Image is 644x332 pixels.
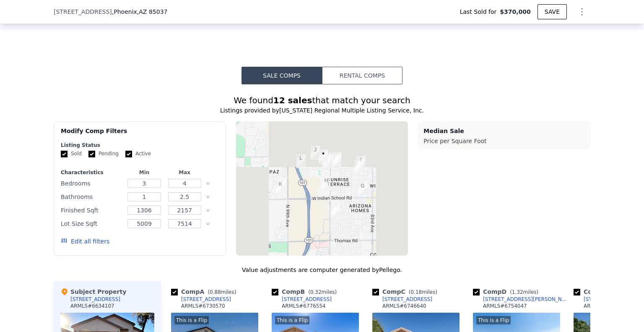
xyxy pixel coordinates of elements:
[206,182,210,186] button: Clear
[332,152,341,166] div: 8943 W Highland Ave
[275,316,309,324] div: This is a Flip
[473,288,542,296] div: Comp D
[322,67,402,84] button: Rental Comps
[61,151,68,157] input: Sold
[483,303,527,309] div: ARMLS # 6754047
[70,303,114,309] div: ARMLS # 6634107
[574,288,641,296] div: Comp E
[272,296,332,303] a: [STREET_ADDRESS]
[204,289,239,295] span: ( miles)
[61,127,219,142] div: Modify Comp Filters
[460,8,500,16] span: Last Sold for
[171,288,239,296] div: Comp A
[61,178,122,189] div: Bedrooms
[166,169,203,176] div: Max
[574,3,590,20] button: Show Options
[305,289,340,295] span: ( miles)
[88,150,119,157] label: Pending
[324,154,333,169] div: 4609 N 91st Dr
[322,176,331,191] div: 4214 N 91st Dr
[273,95,312,105] strong: 12 sales
[382,303,426,309] div: ARMLS # 6746640
[60,288,126,296] div: Subject Property
[319,149,328,164] div: 4718 N 92nd Ave
[61,169,122,176] div: Characteristics
[272,288,340,296] div: Comp B
[423,135,585,147] div: Price per Square Foot
[483,296,570,303] div: [STREET_ADDRESS][PERSON_NAME]
[423,127,585,135] div: Median Sale
[54,94,590,106] div: We found that match your search
[88,151,95,157] input: Pending
[54,266,590,274] div: Value adjustments are computer generated by Pellego .
[405,289,441,295] span: ( miles)
[282,303,326,309] div: ARMLS # 6776554
[241,67,322,84] button: Sale Comps
[206,196,210,199] button: Clear
[206,209,210,212] button: Clear
[61,150,82,157] label: Sold
[171,296,231,303] a: [STREET_ADDRESS]
[125,150,151,157] label: Active
[332,154,341,168] div: 8937 W Coolidge St
[584,296,634,303] div: [STREET_ADDRESS]
[70,296,120,303] div: [STREET_ADDRESS]
[382,296,432,303] div: [STREET_ADDRESS]
[310,289,322,295] span: 0.32
[61,142,219,149] div: Listing Status
[372,296,432,303] a: [STREET_ADDRESS]
[137,8,168,15] span: , AZ 85037
[356,156,366,170] div: 4609 N 85th Ave
[512,289,523,295] span: 1.32
[61,204,122,216] div: Finished Sqft
[331,204,340,219] div: 8947 W Whitton Ave
[181,303,225,309] div: ARMLS # 6730570
[473,296,570,303] a: [STREET_ADDRESS][PERSON_NAME]
[506,289,542,295] span: ( miles)
[61,218,122,230] div: Lot Size Sqft
[126,169,163,176] div: Min
[354,159,364,174] div: 8524 W Minnezona Ave
[538,4,567,19] button: SAVE
[210,289,221,295] span: 0.88
[476,316,511,324] div: This is a Flip
[282,296,332,303] div: [STREET_ADDRESS]
[311,146,320,160] div: 9315 W Mariposa Dr
[54,106,590,115] div: Listings provided by [US_STATE] Regional Multiple Listing Service, Inc .
[174,316,209,324] div: This is a Flip
[61,237,109,246] button: Edit all filters
[358,182,367,196] div: 8445 W Monterosa St
[500,8,531,16] span: $370,000
[61,191,122,203] div: Bathrooms
[584,303,628,309] div: ARMLS # 6708635
[125,151,132,157] input: Active
[112,8,168,16] span: , Phoenix
[574,296,634,303] a: [STREET_ADDRESS]
[276,180,285,194] div: 9955 W Monterosa Ave
[372,288,441,296] div: Comp C
[296,154,306,168] div: 4715 N 96th Ln
[410,289,422,295] span: 0.18
[206,222,210,226] button: Clear
[181,296,231,303] div: [STREET_ADDRESS]
[54,8,112,16] span: [STREET_ADDRESS]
